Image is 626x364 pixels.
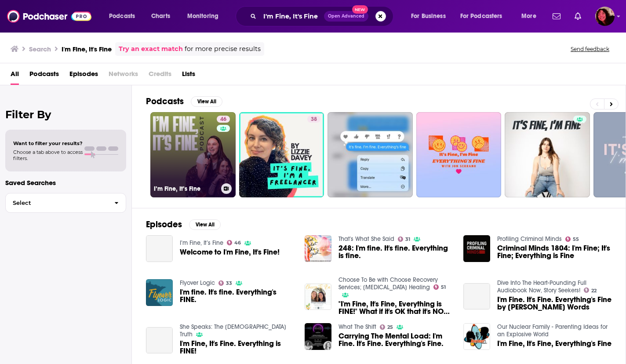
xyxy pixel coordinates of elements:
div: Search podcasts, credits, & more... [244,6,402,26]
span: Networks [109,67,138,85]
a: EpisodesView All [146,219,221,230]
span: New [352,5,368,14]
h2: Podcasts [146,96,184,107]
button: View All [189,219,221,230]
a: 31 [398,237,411,242]
a: Charts [146,9,175,23]
span: 248: I'm fine. It's fine. Everything is fine. [338,244,453,259]
a: Profiling Criminal Minds [497,235,562,243]
span: Charts [151,10,170,22]
span: Want to filter your results? [13,140,83,146]
img: I'm fine. It's fine. Everything's FINE. [146,279,173,306]
a: Podcasts [29,67,59,85]
span: I'm Fine, It's Fine. Everything is FINE! [180,340,294,355]
button: Show profile menu [595,7,615,26]
h3: Search [29,45,51,53]
a: I'm Fine. It's Fine. Everything's Fine by Aljana Words [463,283,490,310]
a: 55 [565,237,579,242]
a: 46 [227,240,241,245]
a: I'm Fine, It's Fine, Everything's Fine [497,340,611,347]
span: Open Advanced [328,14,364,18]
a: She Speaks: The Female Truth [180,323,286,338]
span: I'm fine. It's fine. Everything's FINE. [180,288,294,303]
p: Saved Searches [5,178,126,187]
a: 33 [218,280,233,286]
a: All [11,67,19,85]
button: open menu [181,9,230,23]
a: Choose To Be with Choose Recovery Services; Betrayal Trauma Healing [338,276,438,291]
button: View All [191,96,222,107]
span: Credits [149,67,171,85]
span: Podcasts [109,10,135,22]
h3: I’m Fine, It’s Fine [154,185,218,193]
button: open menu [405,9,457,23]
a: 46 [217,116,230,123]
input: Search podcasts, credits, & more... [260,9,324,23]
a: "I'm Fine, It's Fine, Everything is FINE!" What if it's OK that it's NOT fine? [338,300,453,315]
img: User Profile [595,7,615,26]
h2: Episodes [146,219,182,230]
a: Flyover Logic [180,279,215,287]
span: 38 [311,115,317,124]
a: Show notifications dropdown [571,9,585,24]
span: Logged in as Kathryn-Musilek [595,7,615,26]
button: open menu [515,9,547,23]
a: Episodes [69,67,98,85]
img: Podchaser - Follow, Share and Rate Podcasts [7,8,91,25]
img: "I'm Fine, It's Fine, Everything is FINE!" What if it's OK that it's NOT fine? [305,284,331,310]
a: 22 [584,288,597,293]
img: I'm Fine, It's Fine, Everything's Fine [463,323,490,350]
a: What The Shift [338,323,376,331]
a: Lists [182,67,195,85]
a: 51 [433,284,446,290]
button: open menu [103,9,146,23]
span: For Business [411,10,446,22]
span: Select [6,200,107,206]
a: 46I’m Fine, It’s Fine [150,112,236,197]
img: Carrying The Mental Load: I'm Fine. It's Fine. Everything's Fine. [305,323,331,350]
a: PodcastsView All [146,96,222,107]
span: 22 [591,289,597,293]
a: Try an exact match [119,44,183,54]
span: 25 [387,325,393,329]
span: For Podcasters [460,10,502,22]
a: I'm Fine. It's Fine. Everything's Fine by Aljana Words [497,296,611,311]
button: Select [5,193,126,213]
img: Criminal Minds 1804: I'm Fine; It's Fine; Everything is Fine [463,235,490,262]
button: open menu [455,9,515,23]
a: I’m Fine, It’s Fine [180,239,223,247]
span: 51 [441,285,446,289]
span: 31 [405,237,410,241]
a: That's What She Said [338,235,394,243]
span: I'm Fine. It's Fine. Everything's Fine by [PERSON_NAME] Words [497,296,611,311]
span: Carrying The Mental Load: I'm Fine. It's Fine. Everything's Fine. [338,332,453,347]
span: Welcome to I'm Fine, It's Fine! [180,248,280,256]
img: 248: I'm fine. It's fine. Everything is fine. [305,235,331,262]
h3: I'm Fine, It's Fine [62,45,112,53]
span: 46 [234,241,241,245]
a: 38 [239,112,324,197]
a: Our Nuclear Family - Parenting Ideas for an Explosive World [497,323,608,338]
a: 25 [380,324,393,330]
a: Show notifications dropdown [549,9,564,24]
span: 33 [226,281,232,285]
a: Criminal Minds 1804: I'm Fine; It's Fine; Everything is Fine [497,244,611,259]
a: Dive Into The Heart-Pounding Full Audiobook Now, Story Seekers! [497,279,586,294]
button: Open AdvancedNew [324,11,368,22]
button: Send feedback [568,45,612,53]
a: I'm Fine, It's Fine. Everything is FINE! [146,327,173,354]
